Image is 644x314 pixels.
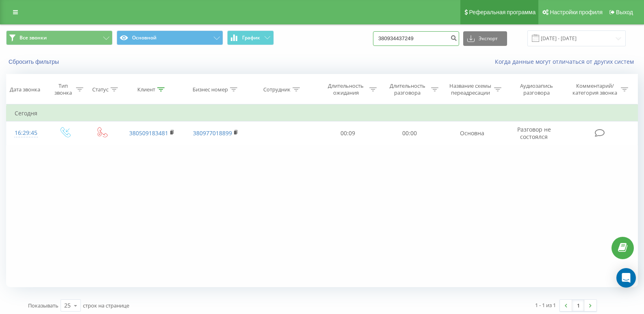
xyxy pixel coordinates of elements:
[10,86,40,93] div: Дата звонка
[263,86,291,93] div: Сотрудник
[6,58,63,65] button: Сбросить фильтры
[137,86,155,93] div: Клиент
[463,31,507,46] button: Экспорт
[386,82,429,96] div: Длительность разговора
[469,9,536,15] span: Реферальная программа
[317,121,379,145] td: 00:09
[117,30,223,45] button: Основной
[227,30,274,45] button: График
[92,86,108,93] div: Статус
[324,82,367,96] div: Длительность ожидания
[193,86,228,93] div: Бизнес номер
[495,58,638,65] a: Когда данные могут отличаться от других систем
[193,129,232,137] a: 380977018899
[373,31,459,46] input: Поиск по номеру
[83,302,129,309] span: строк на странице
[242,35,260,41] span: График
[15,125,38,141] div: 16:29:45
[550,9,603,15] span: Настройки профиля
[616,268,636,288] div: Open Intercom Messenger
[449,82,492,96] div: Название схемы переадресации
[7,105,638,121] td: Сегодня
[535,301,556,309] div: 1 - 1 из 1
[129,129,168,137] a: 380509183481
[512,82,562,96] div: Аудиозапись разговора
[28,302,59,309] span: Показывать
[64,301,71,310] div: 25
[572,300,584,311] a: 1
[616,9,633,15] span: Выход
[571,82,619,96] div: Комментарий/категория звонка
[379,121,440,145] td: 00:00
[6,30,113,45] button: Все звонки
[20,35,47,41] span: Все звонки
[440,121,504,145] td: Основна
[53,82,74,96] div: Тип звонка
[517,126,551,141] span: Разговор не состоялся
